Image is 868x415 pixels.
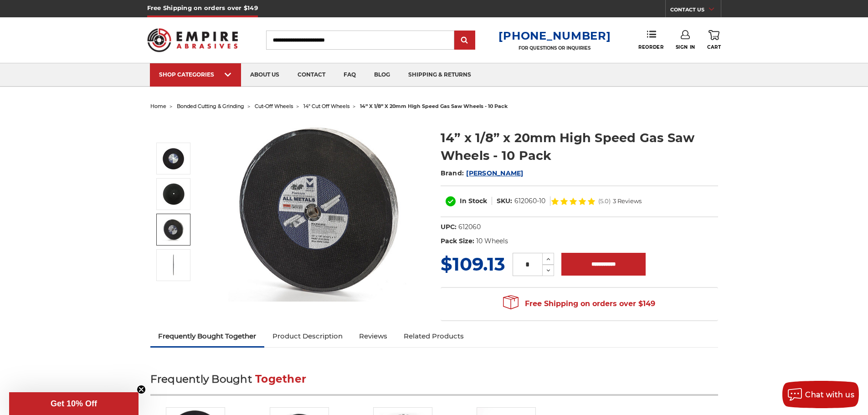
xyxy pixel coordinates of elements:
[177,103,244,109] a: bonded cutting & grinding
[782,381,859,408] button: Chat with us
[456,31,474,50] input: Submit
[288,63,334,87] a: contact
[150,326,265,346] a: Frequently Bought Together
[441,169,464,177] span: Brand:
[255,373,306,385] span: Together
[150,373,252,385] span: Frequently Bought
[498,45,611,51] p: FOR QUESTIONS OR INQUIRIES
[514,196,545,206] dd: 612060-10
[805,390,854,399] span: Chat with us
[162,147,185,170] img: 14” Gas-Powered Saw Cut-Off Wheel
[303,103,349,109] a: 14" cut off wheels
[399,63,480,87] a: shipping & returns
[497,196,512,206] dt: SKU:
[441,236,474,246] dt: Pack Size:
[162,254,185,277] img: 14” x 1/8” x 20mm High Speed Gas Saw Wheels - 10 Pack
[460,197,487,205] span: In Stock
[159,71,232,78] div: SHOP CATEGORIES
[334,63,365,87] a: faq
[365,63,399,87] a: blog
[228,119,411,302] img: 14” Gas-Powered Saw Cut-Off Wheel
[162,183,185,205] img: 14” x 1/8” x 20mm High Speed Gas Saw Wheel
[638,30,663,50] a: Reorder
[476,236,508,246] dd: 10 Wheels
[498,29,611,42] a: [PHONE_NUMBER]
[707,30,721,50] a: Cart
[503,295,655,313] span: Free Shipping on orders over $149
[147,22,238,58] img: Empire Abrasives
[441,253,505,275] span: $109.13
[150,103,166,109] a: home
[395,326,472,346] a: Related Products
[598,198,611,204] span: (5.0)
[360,103,508,109] span: 14” x 1/8” x 20mm high speed gas saw wheels - 10 pack
[255,103,293,109] a: cut-off wheels
[351,326,395,346] a: Reviews
[241,63,288,87] a: about us
[670,5,721,17] a: CONTACT US
[707,44,721,50] span: Cart
[458,222,481,232] dd: 612060
[51,399,97,408] span: Get 10% Off
[9,392,139,415] div: Get 10% OffClose teaser
[162,218,185,241] img: 14” x 1/8” x 20mm High Speed Gas Saw Wheels - 10 Pack
[676,44,695,50] span: Sign In
[638,44,663,50] span: Reorder
[441,129,718,164] h1: 14” x 1/8” x 20mm High Speed Gas Saw Wheels - 10 Pack
[264,326,351,346] a: Product Description
[613,198,642,204] span: 3 Reviews
[466,169,523,177] a: [PERSON_NAME]
[441,222,457,232] dt: UPC:
[137,385,146,394] button: Close teaser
